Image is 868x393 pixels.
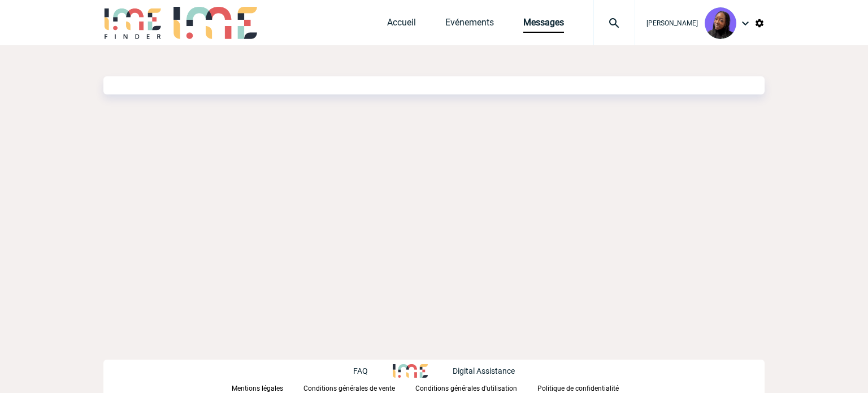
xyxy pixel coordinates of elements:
[453,366,515,375] p: Digital Assistance
[537,382,637,393] a: Politique de confidentialité
[353,366,368,375] p: FAQ
[103,7,162,39] img: IME-Finder
[303,385,395,392] p: Conditions générales de vente
[393,364,428,378] img: http://www.idealmeetingsevents.fr/
[445,17,494,33] a: Evénements
[232,385,283,392] p: Mentions légales
[646,19,698,27] span: [PERSON_NAME]
[537,385,619,392] p: Politique de confidentialité
[353,365,393,375] a: FAQ
[415,385,517,392] p: Conditions générales d'utilisation
[415,382,537,393] a: Conditions générales d'utilisation
[303,382,415,393] a: Conditions générales de vente
[705,7,736,39] img: 131349-0.png
[387,17,416,33] a: Accueil
[232,382,303,393] a: Mentions légales
[523,17,564,33] a: Messages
